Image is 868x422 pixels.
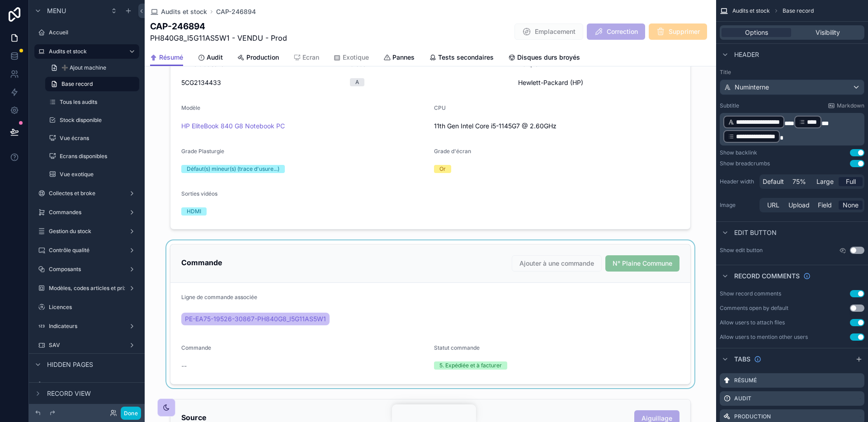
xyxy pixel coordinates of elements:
[198,49,223,67] a: Audit
[720,113,864,145] div: scrollable content
[159,53,183,62] span: Résumé
[720,102,739,109] label: Subtitle
[60,171,137,178] label: Vue exotique
[49,304,137,311] label: Licences
[343,53,369,62] span: Exotique
[34,338,139,352] a: SAV
[720,80,864,95] button: Numinterne
[237,49,279,67] a: Production
[45,61,139,75] a: ➕ Ajout machine
[150,49,183,66] a: Résumé
[49,285,127,292] label: Modèles, codes articles et prix
[60,98,137,106] label: Tous les audits
[720,305,788,312] div: Comments open by default
[837,102,864,109] span: Markdown
[34,319,139,333] a: Indicateurs
[788,201,810,210] span: Upload
[47,360,93,369] span: Hidden pages
[49,381,137,389] label: SAV - Commandes
[734,228,777,237] span: Edit button
[720,149,757,156] div: Show backlink
[34,44,139,59] a: Audits et stock
[745,28,768,37] span: Options
[763,177,784,186] span: Default
[47,6,66,15] span: Menu
[45,77,139,91] a: Base record
[392,53,415,62] span: Pannes
[49,323,125,330] label: Indicateurs
[61,80,93,88] span: Base record
[49,266,125,273] label: Composants
[45,113,139,127] a: Stock disponible
[45,149,139,164] a: Ecrans disponibles
[429,49,494,67] a: Tests secondaires
[720,202,756,209] label: Image
[732,7,770,14] span: Audits et stock
[734,395,751,402] label: Audit
[767,201,779,210] span: URL
[734,355,750,364] span: Tabs
[334,49,369,67] a: Exotique
[34,186,139,201] a: Collectes et broke
[34,378,139,392] a: SAV - Commandes
[34,224,139,239] a: Gestion du stock
[734,272,800,281] span: Record comments
[49,29,137,36] label: Accueil
[49,342,125,349] label: SAV
[47,389,91,398] span: Record view
[34,281,139,295] a: Modèles, codes articles et prix
[49,228,125,235] label: Gestion du stock
[517,53,580,62] span: Disques durs broyés
[720,333,808,341] div: Allow users to mention other users
[438,53,494,62] span: Tests secondaires
[60,153,137,160] label: Ecrans disponibles
[783,7,814,14] span: Base record
[60,117,137,124] label: Stock disponible
[121,407,141,420] button: Done
[49,48,121,55] label: Audits et stock
[720,160,770,167] div: Show breadcrumbs
[246,53,279,62] span: Production
[161,7,207,16] span: Audits et stock
[828,102,864,109] a: Markdown
[720,290,781,297] div: Show record comments
[150,20,287,33] h1: CAP-246894
[734,50,759,59] span: Header
[34,262,139,277] a: Composants
[150,33,287,43] span: PH840G8_I5G11AS5W1 - VENDU - Prod
[49,209,125,216] label: Commandes
[207,53,223,62] span: Audit
[720,319,785,326] div: Allow users to attach files
[60,135,137,142] label: Vue écrans
[216,7,256,16] a: CAP-246894
[34,205,139,220] a: Commandes
[383,49,415,67] a: Pannes
[302,53,319,62] span: Ecran
[720,178,756,185] label: Header width
[45,131,139,145] a: Vue écrans
[793,177,806,186] span: 75%
[150,7,207,16] a: Audits et stock
[45,167,139,182] a: Vue exotique
[818,201,832,210] span: Field
[816,177,834,186] span: Large
[508,49,580,67] a: Disques durs broyés
[293,49,319,67] a: Ecran
[734,377,757,384] label: Résumé
[735,83,769,92] span: Numinterne
[816,28,840,37] span: Visibility
[846,177,856,186] span: Full
[34,243,139,258] a: Contrôle qualité
[61,64,106,71] span: ➕ Ajout machine
[720,247,763,254] label: Show edit button
[34,25,139,40] a: Accueil
[34,300,139,314] a: Licences
[45,95,139,109] a: Tous les audits
[49,190,125,197] label: Collectes et broke
[843,201,859,210] span: None
[49,247,125,254] label: Contrôle qualité
[720,69,864,76] label: Title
